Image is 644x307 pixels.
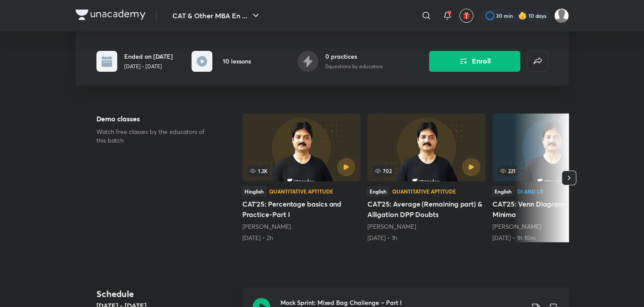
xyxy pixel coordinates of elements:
img: Company Logo [76,10,145,20]
h6: 0 practices [325,52,383,61]
a: [PERSON_NAME] [367,222,416,230]
img: Abhishek gupta [554,8,569,23]
h5: Demo classes [96,113,215,124]
button: avatar [459,9,473,23]
div: 17th May • 1h [367,234,485,242]
a: [PERSON_NAME] [492,222,541,230]
button: Enroll [429,51,520,72]
a: 702EnglishQuantitative AptitudeCAT'25: Average (Remaining part) & Alligation DPP Doubts[PERSON_NA... [367,113,485,242]
button: CAT & Other MBA En ... [167,7,266,24]
span: 221 [498,166,517,176]
div: Lokesh Agarwal [242,222,360,231]
h5: CAT'25: Average (Remaining part) & Alligation DPP Doubts [367,199,485,220]
div: English [492,187,514,196]
div: Quantitative Aptitude [392,189,456,194]
button: false [527,51,548,72]
div: 20th Apr • 2h [242,234,360,242]
a: CAT'25: Venn Diagram -Maxima & Minima [492,113,611,242]
span: 702 [373,166,393,176]
div: Quantitative Aptitude [269,189,333,194]
img: streak [518,11,527,20]
h6: Ended on [DATE] [124,52,173,61]
a: Company Logo [76,10,145,22]
p: 0 questions by educators [325,63,383,70]
p: Watch free classes by the educators of this batch [96,127,215,145]
img: avatar [462,12,470,20]
div: English [367,187,389,196]
h4: Schedule [96,287,235,300]
div: 2nd Jul • 1h 10m [492,234,611,242]
h6: 10 lessons [223,57,251,66]
div: Hinglish [242,187,266,196]
span: 1.2K [248,166,269,176]
a: CAT'25: Percentage basics and Practice-Part I [242,113,360,242]
h5: CAT'25: Venn Diagram -Maxima & Minima [492,199,611,220]
a: 1.2KHinglishQuantitative AptitudeCAT'25: Percentage basics and Practice-Part I[PERSON_NAME][DATE]... [242,113,360,242]
a: [PERSON_NAME] [242,222,291,230]
a: CAT'25: Average (Remaining part) & Alligation DPP Doubts [367,113,485,242]
h5: CAT'25: Percentage basics and Practice-Part I [242,199,360,220]
p: [DATE] - [DATE] [124,63,173,70]
a: 221EnglishDI and LRCAT'25: Venn Diagram -Maxima & Minima[PERSON_NAME][DATE] • 1h 10m [492,113,611,242]
div: Lokesh Agarwal [492,222,611,231]
div: Lokesh Agarwal [367,222,485,231]
h3: Mock Sprint: Mixed Bag Challenge – Part I [281,298,524,307]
